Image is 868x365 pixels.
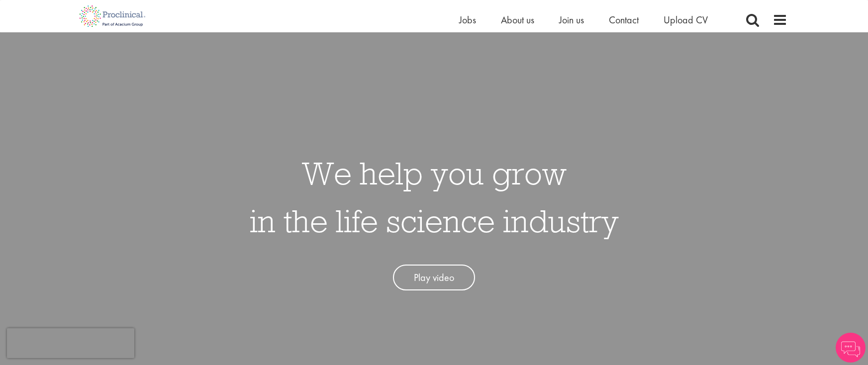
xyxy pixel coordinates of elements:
a: Upload CV [664,13,708,26]
a: Join us [559,13,584,26]
h1: We help you grow in the life science industry [250,149,619,245]
img: Chatbot [836,333,866,363]
a: About us [501,13,534,26]
a: Contact [609,13,639,26]
a: Jobs [459,13,476,26]
a: Play video [393,265,475,291]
